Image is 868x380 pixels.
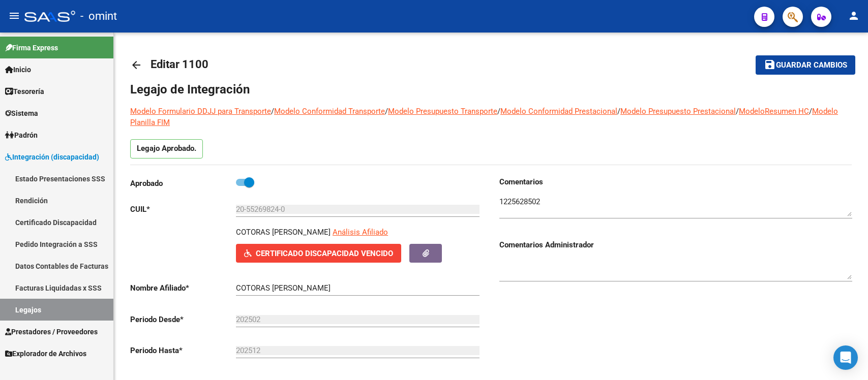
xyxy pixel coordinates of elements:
[5,42,58,53] span: Firma Express
[620,107,736,116] a: Modelo Presupuesto Prestacional
[130,59,142,71] mat-icon: arrow_back
[764,58,776,71] mat-icon: save
[5,130,38,141] span: Padrón
[833,345,858,370] div: Open Intercom Messenger
[8,10,20,22] mat-icon: menu
[5,151,99,163] span: Integración (discapacidad)
[130,282,236,294] p: Nombre Afiliado
[739,107,809,116] a: ModeloResumen HC
[236,244,401,263] button: Certificado Discapacidad Vencido
[130,178,236,189] p: Aprobado
[333,228,388,237] span: Análisis Afiliado
[5,64,31,75] span: Inicio
[5,348,86,359] span: Explorador de Archivos
[80,5,117,27] span: - omint
[130,81,852,98] h1: Legajo de Integración
[151,58,208,71] span: Editar 1100
[756,55,855,74] button: Guardar cambios
[236,227,331,238] p: COTORAS [PERSON_NAME]
[130,314,236,325] p: Periodo Desde
[130,345,236,356] p: Periodo Hasta
[776,61,847,70] span: Guardar cambios
[388,107,497,116] a: Modelo Presupuesto Transporte
[5,108,38,119] span: Sistema
[130,139,203,159] p: Legajo Aprobado.
[499,176,852,187] h3: Comentarios
[274,107,385,116] a: Modelo Conformidad Transporte
[130,107,271,116] a: Modelo Formulario DDJJ para Transporte
[848,10,860,22] mat-icon: person
[500,107,617,116] a: Modelo Conformidad Prestacional
[256,249,393,258] span: Certificado Discapacidad Vencido
[5,86,44,97] span: Tesorería
[130,204,236,215] p: CUIL
[499,239,852,250] h3: Comentarios Administrador
[5,326,98,337] span: Prestadores / Proveedores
